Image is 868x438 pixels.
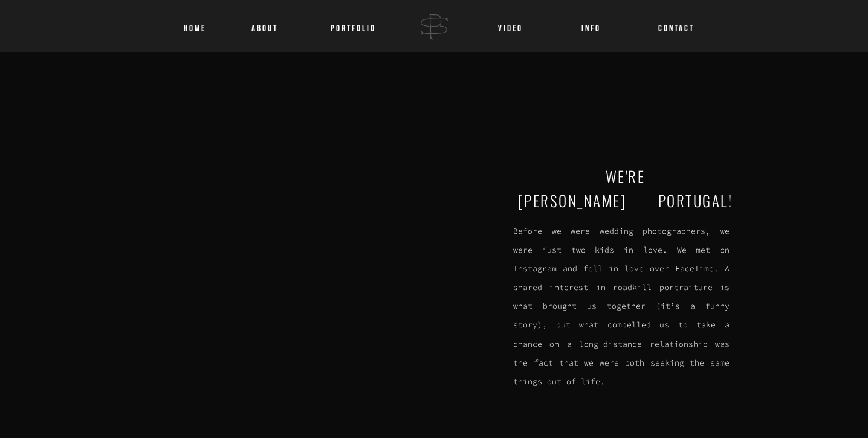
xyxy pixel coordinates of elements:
[325,18,381,34] a: Portfolio
[569,18,613,34] a: INFO
[493,164,757,176] h3: We're [PERSON_NAME] portugal!
[658,18,686,34] a: CONTACT
[497,18,524,34] a: VIDEO
[249,18,280,34] a: About
[513,222,730,387] p: Before we were wedding photographers, we were just two kids in love. We met on Instagram and fell...
[180,18,210,34] a: Home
